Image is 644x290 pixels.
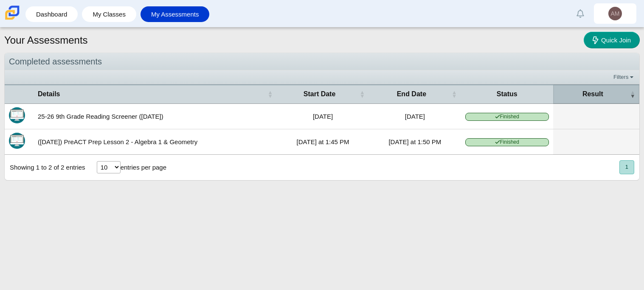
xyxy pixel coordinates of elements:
[465,113,549,121] span: Finished
[30,6,73,22] a: Dashboard
[373,89,450,99] span: End Date
[5,155,85,180] div: Showing 1 to 2 of 2 entries
[594,3,636,24] a: AM
[619,160,634,174] button: 1
[388,138,441,145] time: Sep 29, 2025 at 1:50 PM
[452,90,457,98] span: End Date : Activate to sort
[611,11,620,17] span: AM
[465,138,549,146] span: Finished
[86,6,132,22] a: My Classes
[5,53,639,70] div: Completed assessments
[34,129,277,155] td: ([DATE]) PreACT Prep Lesson 2 - Algebra 1 & Geometry
[584,32,640,48] a: Quick Join
[34,104,277,129] td: 25-26 9th Grade Reading Screener ([DATE])
[121,164,166,171] label: entries per page
[465,89,549,99] span: Status
[571,4,590,23] a: Alerts
[405,113,425,120] time: Aug 21, 2025 at 12:28 PM
[4,33,88,47] h1: Your Assessments
[3,4,21,22] img: Carmen School of Science & Technology
[9,107,25,123] img: Itembank
[3,16,21,23] a: Carmen School of Science & Technology
[557,89,628,99] span: Result
[611,73,637,81] a: Filters
[313,113,333,120] time: Aug 21, 2025 at 11:48 AM
[281,89,358,99] span: Start Date
[38,89,266,99] span: Details
[145,6,205,22] a: My Assessments
[360,90,365,98] span: Start Date : Activate to sort
[267,90,273,98] span: Details : Activate to sort
[619,160,634,174] nav: pagination
[9,133,25,149] img: Itembank
[297,138,349,145] time: Sep 29, 2025 at 1:45 PM
[601,36,631,44] span: Quick Join
[630,90,635,98] span: Result : Activate to remove sorting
